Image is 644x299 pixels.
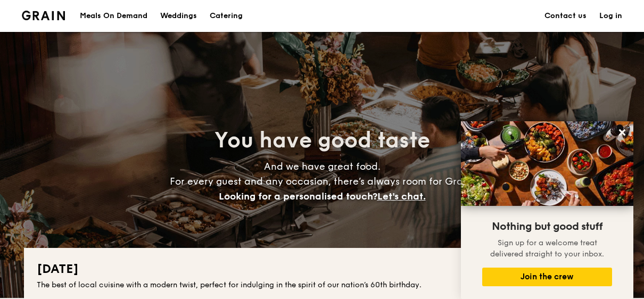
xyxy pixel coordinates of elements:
[377,190,426,202] span: Let's chat.
[614,124,631,141] button: Close
[461,121,633,206] img: DSC07876-Edit02-Large.jpeg
[482,268,612,286] button: Join the crew
[22,11,65,20] a: Logotype
[490,238,604,259] span: Sign up for a welcome treat delivered straight to your inbox.
[492,220,602,233] span: Nothing but good stuff
[37,280,607,290] div: The best of local cuisine with a modern twist, perfect for indulging in the spirit of our nation’...
[22,11,65,20] img: Grain
[37,261,607,278] h2: [DATE]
